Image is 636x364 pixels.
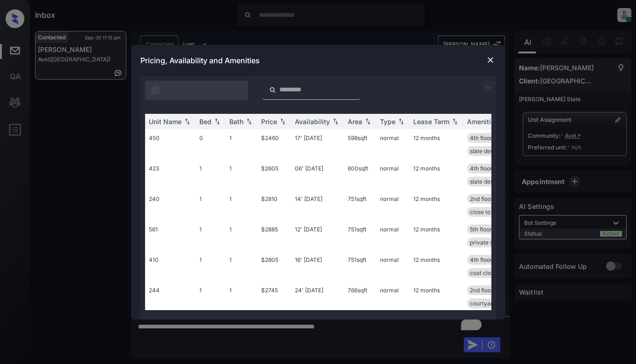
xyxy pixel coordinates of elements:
td: 12 months [409,221,463,251]
img: icon-zuma [151,85,160,95]
td: 1 [226,190,257,221]
td: 16' [DATE] [291,251,344,282]
td: 06' [DATE] [291,160,344,190]
span: 2nd floor [470,195,493,202]
div: Amenities [467,118,498,126]
td: normal [376,190,409,221]
img: sorting [212,118,222,125]
td: 1 [196,190,226,221]
td: 1 [226,221,257,251]
div: Bath [229,118,243,126]
img: sorting [363,118,373,125]
td: 240 [145,190,196,221]
td: 12 months [409,251,463,282]
td: 450 [145,129,196,160]
div: Availability [295,118,330,126]
td: $2885 [257,221,291,251]
div: Unit Name [149,118,182,126]
img: sorting [396,118,406,125]
span: 4th floor [470,165,492,172]
div: Price [261,118,277,126]
td: 751 sqft [344,251,376,282]
img: icon-zuma [269,86,276,94]
span: 5th floor [470,226,492,233]
td: 1 [196,251,226,282]
td: 410 [145,251,196,282]
td: 12 months [409,282,463,312]
td: 1 [196,282,226,312]
td: normal [376,160,409,190]
td: normal [376,221,409,251]
td: 1 [226,160,257,190]
span: close to elevat... [470,208,512,215]
td: 423 [145,160,196,190]
td: 12' [DATE] [291,221,344,251]
td: 0 [196,129,226,160]
div: Lease Term [413,118,449,126]
td: 12 months [409,160,463,190]
td: 17' [DATE] [291,129,344,160]
td: 14' [DATE] [291,190,344,221]
td: $2810 [257,190,291,221]
td: 1 [196,160,226,190]
img: sorting [183,118,192,125]
td: 751 sqft [344,190,376,221]
span: 2nd floor [470,287,493,294]
span: 4th floor [470,134,492,141]
td: 1 [226,282,257,312]
td: 12 months [409,190,463,221]
img: sorting [331,118,340,125]
td: 1 [196,221,226,251]
td: 766 sqft [344,282,376,312]
span: coat closet [470,269,499,276]
td: $2745 [257,282,291,312]
td: 24' [DATE] [291,282,344,312]
td: $2805 [257,251,291,282]
td: 1 [226,251,257,282]
img: sorting [244,118,254,125]
img: icon-zuma [482,82,494,93]
td: normal [376,282,409,312]
div: Bed [199,118,212,126]
img: sorting [278,118,287,125]
td: $2605 [257,160,291,190]
td: 751 sqft [344,221,376,251]
div: Pricing, Availability and Amenities [131,45,505,76]
td: 1 [226,129,257,160]
span: 4th floor [470,256,492,263]
td: normal [376,251,409,282]
span: slate design pa... [470,178,513,185]
span: private storage [470,239,510,246]
span: slate design pa... [470,148,513,155]
div: Area [348,118,362,126]
td: 561 [145,221,196,251]
td: 600 sqft [344,160,376,190]
td: $2460 [257,129,291,160]
td: 598 sqft [344,129,376,160]
td: normal [376,129,409,160]
span: courtyard view [470,300,510,307]
div: Type [380,118,395,126]
img: close [486,55,495,65]
td: 12 months [409,129,463,160]
td: 244 [145,282,196,312]
img: sorting [450,118,460,125]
